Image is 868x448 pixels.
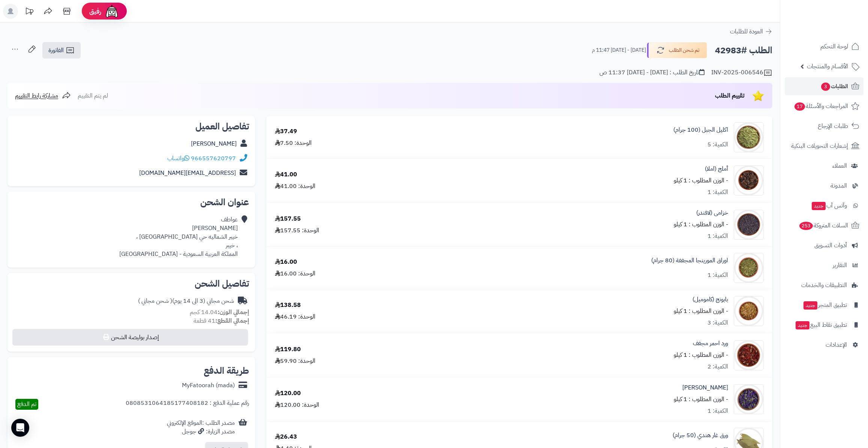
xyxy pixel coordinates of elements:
[734,384,763,414] img: 1720626771-Violet-90x90.jpg
[707,362,728,371] div: الكمية: 2
[785,77,863,95] a: الطلبات3
[796,321,809,329] span: جديد
[275,313,315,321] div: الوحدة: 46.19
[833,260,847,271] span: التقارير
[821,83,830,91] span: 3
[734,122,763,152] img: %20%D8%A7%D9%84%D8%AC%D8%A8%D9%84-90x90.jpg
[705,165,728,173] a: أملج (املا)
[218,308,249,317] strong: إجمالي الوزن:
[803,301,817,310] span: جديد
[711,68,772,77] div: INV-2025-006546
[89,7,101,16] span: رفيق
[275,433,297,441] div: 26.43
[785,197,863,215] a: وآتس آبجديد
[190,308,249,317] small: 14.04 كجم
[674,307,728,316] small: - الوزن المطلوب : 1 كيلو
[692,295,728,304] a: بابونج (كاموميل)
[104,4,119,19] img: ai-face.png
[275,345,301,354] div: 119.80
[707,188,728,197] div: الكمية: 1
[139,168,236,177] a: [EMAIL_ADDRESS][DOMAIN_NAME]
[803,300,847,310] span: تطبيق المتجر
[647,42,707,58] button: تم شحن الطلب
[204,366,249,375] h2: طريقة الدفع
[785,216,863,235] a: السلات المتروكة253
[826,340,847,350] span: الإعدادات
[14,198,249,207] h2: عنوان الشحن
[275,389,301,398] div: 120.00
[707,140,728,149] div: الكمية: 5
[215,316,249,325] strong: إجمالي القطع:
[674,395,728,404] small: - الوزن المطلوب : 1 كيلو
[14,279,249,288] h2: تفاصيل الشحن
[785,117,863,135] a: طلبات الإرجاع
[715,91,745,100] span: تقييم الطلب
[275,139,312,147] div: الوحدة: 7.50
[275,401,319,409] div: الوحدة: 120.00
[275,269,315,278] div: الوحدة: 16.00
[138,296,172,305] span: ( شحن مجاني )
[799,222,813,230] span: 253
[785,256,863,274] a: التقارير
[48,46,64,55] span: الفاتورة
[785,177,863,195] a: المدونة
[811,200,847,211] span: وآتس آب
[11,419,29,437] div: Open Intercom Messenger
[682,383,728,392] a: [PERSON_NAME]
[807,61,848,72] span: الأقسام والمنتجات
[734,340,763,370] img: 1674536183-Red%20Flowers%20v2-90x90.jpg
[730,27,763,36] span: العودة للطلبات
[182,381,235,390] div: MyFatoorah (mada)
[119,215,238,258] div: عواطف [PERSON_NAME] خيبر الشماليه حي [GEOGRAPHIC_DATA] ، ، خيبر المملكة العربية السعودية - [GEOGR...
[785,296,863,314] a: تطبيق المتجرجديد
[15,91,71,100] a: مشاركة رابط التقييم
[785,38,863,56] a: لوحة التحكم
[799,220,848,231] span: السلات المتروكة
[696,209,728,217] a: خزامى (لافندر)
[651,256,728,265] a: اوراق المورينجا المجففة (80 جرام)
[820,81,848,92] span: الطلبات
[194,316,249,325] small: 41 قطعة
[818,121,848,131] span: طلبات الإرجاع
[17,400,36,409] span: تم الدفع
[12,329,248,346] button: إصدار بوليصة الشحن
[167,154,189,163] a: واتساب
[191,154,236,163] a: 966557620797
[275,258,297,266] div: 16.00
[167,419,235,436] div: مصدر الطلب :الموقع الإلكتروني
[674,220,728,229] small: - الوزن المطلوب : 1 كيلو
[791,141,848,151] span: إشعارات التحويلات البنكية
[794,101,848,111] span: المراجعات والأسئلة
[15,91,58,100] span: مشاركة رابط التقييم
[674,176,728,185] small: - الوزن المطلوب : 1 كيلو
[820,41,848,52] span: لوحة التحكم
[785,97,863,115] a: المراجعات والأسئلة17
[734,165,763,195] img: 1633580797-Phyllanthus-90x90.jpg
[592,47,646,54] small: [DATE] - [DATE] 11:47 م
[830,180,847,191] span: المدونة
[275,170,297,179] div: 41.00
[674,350,728,359] small: - الوزن المطلوب : 1 كيلو
[42,42,81,59] a: الفاتورة
[785,316,863,334] a: تطبيق نقاط البيعجديد
[126,399,249,410] div: رقم عملية الدفع : 0808531064185177408182
[832,161,847,171] span: العملاء
[785,336,863,354] a: الإعدادات
[167,427,235,436] div: مصدر الزيارة: جوجل
[14,122,249,131] h2: تفاصيل العميل
[599,68,704,77] div: تاريخ الطلب : [DATE] - [DATE] 11:37 ص
[785,137,863,155] a: إشعارات التحويلات البنكية
[794,102,805,111] span: 17
[801,280,847,290] span: التطبيقات والخدمات
[785,236,863,254] a: أدوات التسويق
[707,232,728,241] div: الكمية: 1
[673,126,728,134] a: اكليل الجبل (100 جرام)
[275,357,315,365] div: الوحدة: 59.90
[707,271,728,280] div: الكمية: 1
[275,226,319,235] div: الوحدة: 157.55
[673,431,728,440] a: ورق غار هندي (50 جرام)
[785,157,863,175] a: العملاء
[275,301,301,310] div: 138.58
[730,27,772,36] a: العودة للطلبات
